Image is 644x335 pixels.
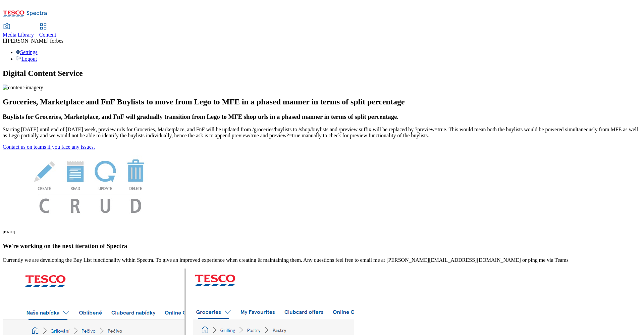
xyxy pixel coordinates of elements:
[39,24,56,38] a: Content
[3,69,641,78] h1: Digital Content Service
[3,230,641,234] h6: [DATE]
[3,32,34,38] span: Media Library
[3,85,43,91] img: content-imagery
[3,242,641,250] h3: We're working on the next iteration of Spectra
[6,38,63,44] span: [PERSON_NAME] forbes
[3,150,177,220] img: News Image
[16,56,37,62] a: Logout
[39,32,56,38] span: Content
[3,127,641,139] p: Starting [DATE] until end of [DATE] week, preview urls for Groceries, Marketplace, and FnF will b...
[3,144,95,150] a: Contact us on teams if you face any issues.
[3,97,641,106] h2: Groceries, Marketplace and FnF Buylists to move from Lego to MFE in a phased manner in terms of s...
[3,257,641,263] p: Currently we are developing the Buy List functionality within Spectra. To give an improved experi...
[3,113,641,121] h3: Buylists for Groceries, Marketplace, and FnF will gradually transition from Lego to MFE shop urls...
[16,49,38,55] a: Settings
[3,38,6,44] span: lf
[3,24,34,38] a: Media Library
